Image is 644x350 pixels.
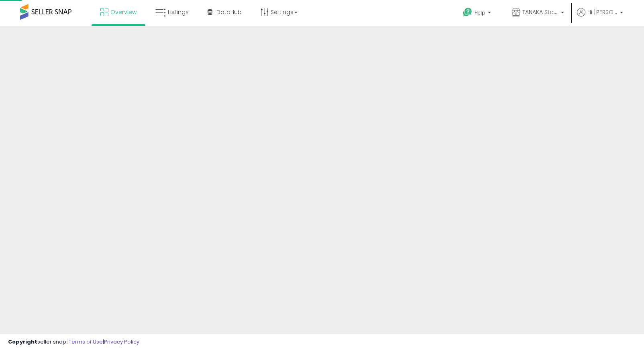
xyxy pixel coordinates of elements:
span: Listings [168,8,189,16]
a: Privacy Policy [104,338,139,346]
span: Hi [PERSON_NAME] [587,8,618,16]
i: Get Help [463,7,473,17]
span: DataHub [216,8,242,16]
a: Help [457,1,499,26]
span: Overview [110,8,137,16]
a: Terms of Use [69,338,103,346]
span: Help [475,9,485,16]
div: seller snap | | [8,338,139,346]
span: TANAKA Stationery & Tools: Top of [GEOGRAPHIC_DATA] (5Ts) [522,8,558,16]
strong: Copyright [8,338,37,346]
a: Hi [PERSON_NAME] [577,8,623,26]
